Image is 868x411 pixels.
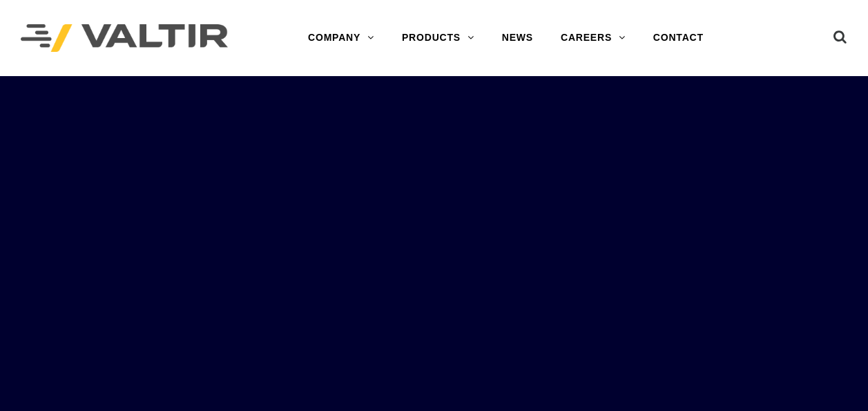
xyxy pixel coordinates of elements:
img: Valtir [21,24,228,53]
a: CONTACT [639,24,717,52]
a: NEWS [488,24,547,52]
a: PRODUCTS [388,24,488,52]
a: COMPANY [294,24,388,52]
a: CAREERS [547,24,639,52]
